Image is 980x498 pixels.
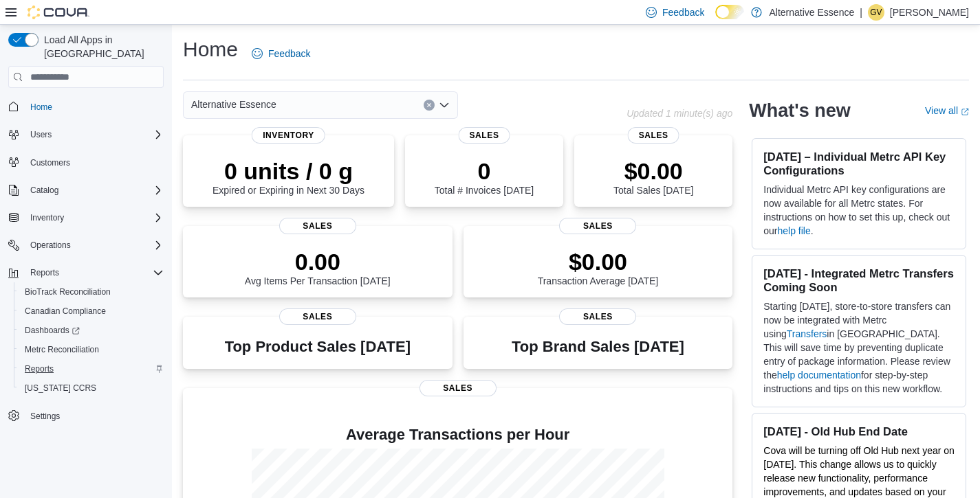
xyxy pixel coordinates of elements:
[435,157,534,196] div: Total # Invoices [DATE]
[538,248,659,286] div: Transaction Average [DATE]
[763,299,955,396] p: Starting [DATE], store-to-store transfers can now be integrated with Metrc using in [GEOGRAPHIC_D...
[183,36,238,63] h1: Home
[25,182,164,199] span: Catalog
[3,152,169,172] button: Customers
[538,248,659,275] p: $0.00
[213,157,364,196] div: Expired or Expiring in Next 30 Days
[25,306,106,317] span: Canadian Compliance
[19,303,164,319] span: Canadian Compliance
[279,218,356,234] span: Sales
[30,102,52,113] span: Home
[25,383,96,394] span: [US_STATE] CCRS
[30,212,64,223] span: Inventory
[30,267,59,278] span: Reports
[763,425,955,438] h3: [DATE] - Old Hub End Date
[279,308,356,325] span: Sales
[3,96,169,116] button: Home
[213,157,364,185] p: 0 units / 0 g
[763,183,955,238] p: Individual Metrc API key configurations are now available for all Metrc states. For instructions ...
[778,225,811,236] a: help file
[3,208,169,227] button: Inventory
[715,5,744,19] input: Dark Mode
[14,378,169,398] button: [US_STATE] CCRS
[715,19,716,20] span: Dark Mode
[25,264,164,281] span: Reports
[613,157,693,196] div: Total Sales [DATE]
[14,282,169,302] button: BioTrack Reconciliation
[749,100,850,122] h2: What's new
[787,328,827,339] a: Transfers
[268,47,310,60] span: Feedback
[769,4,854,21] p: Alternative Essence
[252,127,325,144] span: Inventory
[3,236,169,255] button: Operations
[777,370,861,381] a: help documentation
[868,4,884,21] div: Greg Veshinfsky
[559,308,636,325] span: Sales
[191,96,276,113] span: Alternative Essence
[19,361,59,377] a: Reports
[19,284,116,300] a: BioTrack Reconciliation
[662,5,704,19] span: Feedback
[613,157,693,185] p: $0.00
[30,411,60,422] span: Settings
[19,303,111,319] a: Canadian Compliance
[30,240,71,251] span: Operations
[19,341,105,358] a: Metrc Reconciliation
[25,264,65,281] button: Reports
[14,302,169,321] button: Canadian Compliance
[420,380,497,396] span: Sales
[39,33,164,60] span: Load All Apps in [GEOGRAPHIC_DATA]
[25,237,76,253] button: Operations
[25,154,164,171] span: Customers
[763,267,955,294] h3: [DATE] - Integrated Metrc Transfers Coming Soon
[890,4,969,21] p: [PERSON_NAME]
[3,406,169,426] button: Settings
[28,5,89,19] img: Cova
[225,339,411,355] h3: Top Product Sales [DATE]
[459,127,510,144] span: Sales
[194,427,721,443] h4: Average Transactions per Hour
[19,361,164,377] span: Reports
[424,100,435,111] button: Clear input
[25,155,76,171] a: Customers
[14,340,169,359] button: Metrc Reconciliation
[3,125,169,144] button: Users
[8,91,164,462] nav: Complex example
[25,407,164,425] span: Settings
[14,359,169,378] button: Reports
[25,182,64,199] button: Catalog
[25,237,164,253] span: Operations
[435,157,534,185] p: 0
[25,126,57,143] button: Users
[870,4,882,21] span: GV
[25,98,164,115] span: Home
[246,40,316,67] a: Feedback
[25,99,58,115] a: Home
[25,210,164,226] span: Inventory
[30,129,52,140] span: Users
[3,263,169,282] button: Reports
[19,284,164,300] span: BioTrack Reconciliation
[30,185,58,196] span: Catalog
[19,380,102,396] a: [US_STATE] CCRS
[25,363,54,374] span: Reports
[19,322,164,339] span: Dashboards
[19,322,85,339] a: Dashboards
[763,150,955,177] h3: [DATE] – Individual Metrc API Key Configurations
[14,321,169,340] a: Dashboards
[512,339,684,355] h3: Top Brand Sales [DATE]
[25,344,99,355] span: Metrc Reconciliation
[245,248,391,275] p: 0.00
[25,286,111,297] span: BioTrack Reconciliation
[25,126,164,143] span: Users
[30,157,70,168] span: Customers
[961,108,969,116] svg: External link
[860,4,862,21] p: |
[25,408,65,425] a: Settings
[245,248,391,286] div: Avg Items Per Transaction [DATE]
[19,380,164,396] span: Washington CCRS
[439,100,450,111] button: Open list of options
[3,181,169,200] button: Catalog
[19,341,164,358] span: Metrc Reconciliation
